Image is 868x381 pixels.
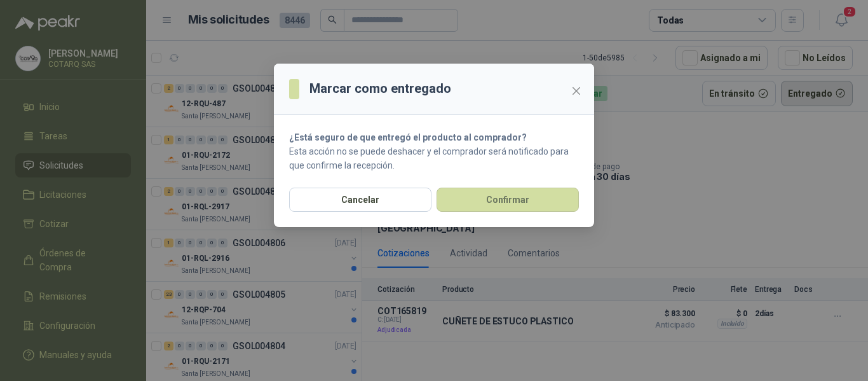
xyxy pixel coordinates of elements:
[289,188,431,212] button: Cancelar
[309,79,451,99] h3: Marcar como entregado
[571,86,581,96] span: close
[566,81,587,101] button: Close
[289,144,579,172] p: Esta acción no se puede deshacer y el comprador será notificado para que confirme la recepción.
[437,188,579,212] button: Confirmar
[289,132,527,142] strong: ¿Está seguro de que entregó el producto al comprador?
